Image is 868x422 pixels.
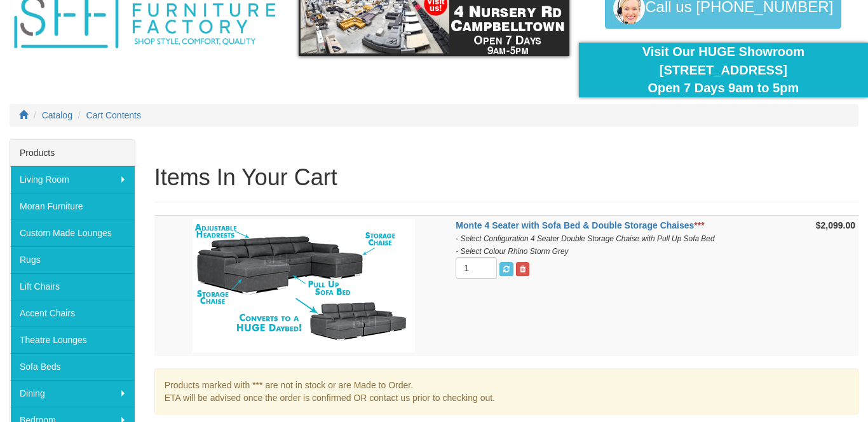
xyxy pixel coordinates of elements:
a: Accent Chairs [10,300,135,327]
i: - Select Configuration 4 Seater Double Storage Chaise with Pull Up Sofa Bed [456,234,714,243]
div: Visit Our HUGE Showroom [STREET_ADDRESS] Open 7 Days 9am to 5pm [588,43,858,97]
a: Monte 4 Seater with Sofa Bed & Double Storage Chaises [456,220,694,230]
a: Catalog [42,110,72,120]
img: Monte 4 Seater with Sofa Bed & Double Storage Chaises [193,219,415,353]
a: Custom Made Lounges [10,220,135,246]
a: Sofa Beds [10,353,135,380]
i: - Select Colour Rhino Storm Grey [456,247,568,256]
h1: Items In Your Cart [154,165,858,190]
strong: $2,099.00 [816,220,855,230]
a: Rugs [10,246,135,273]
a: Theatre Lounges [10,327,135,353]
a: Living Room [10,166,135,193]
div: Products [10,140,135,166]
a: Lift Chairs [10,273,135,300]
a: Cart Contents [86,110,141,120]
a: Dining [10,380,135,407]
a: Moran Furniture [10,193,135,220]
div: Products marked with *** are not in stock or are Made to Order. ETA will be advised once the orde... [154,369,858,414]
